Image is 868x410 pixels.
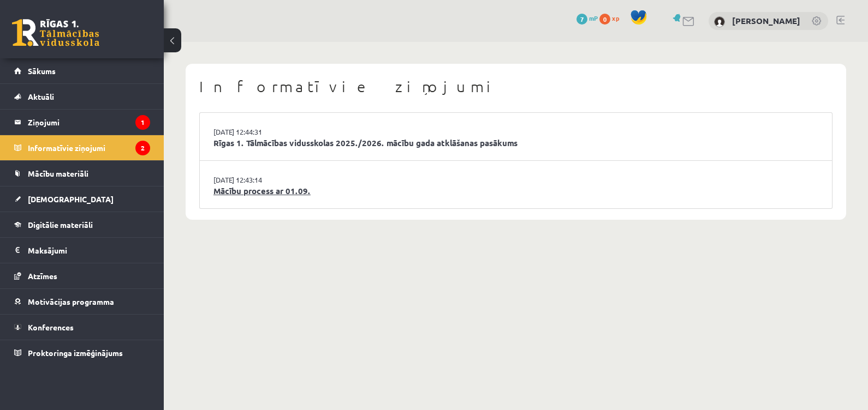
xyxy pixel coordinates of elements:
legend: Informatīvie ziņojumi [28,135,150,160]
a: 7 mP [576,14,598,22]
a: Atzīmes [14,263,150,288]
a: Aktuāli [14,84,150,109]
a: [DEMOGRAPHIC_DATA] [14,186,150,212]
a: 0 xp [599,14,625,22]
span: Proktoringa izmēģinājums [28,348,123,358]
a: Sākums [14,58,150,83]
span: Atzīmes [28,271,57,281]
a: Rīgas 1. Tālmācības vidusskola [12,19,99,46]
a: Rīgas 1. Tālmācības vidusskolas 2025./2026. mācību gada atklāšanas pasākums [213,137,818,149]
i: 2 [135,141,150,155]
span: Sākums [28,66,56,76]
i: 1 [135,115,150,130]
a: [DATE] 12:44:31 [213,126,295,137]
span: Aktuāli [28,92,54,101]
span: Motivācijas programma [28,297,114,306]
legend: Ziņojumi [28,110,150,135]
span: mP [589,14,598,22]
span: Konferences [28,322,74,332]
a: Digitālie materiāli [14,212,150,237]
a: Konferences [14,315,150,340]
a: Maksājumi [14,238,150,263]
span: Digitālie materiāli [28,220,93,230]
a: Mācību process ar 01.09. [213,185,818,197]
legend: Maksājumi [28,238,150,263]
span: Mācību materiāli [28,168,88,178]
h1: Informatīvie ziņojumi [199,77,833,96]
span: 7 [576,14,587,25]
a: [DATE] 12:43:14 [213,174,295,185]
a: Informatīvie ziņojumi2 [14,135,150,160]
span: [DEMOGRAPHIC_DATA] [28,194,114,204]
a: Proktoringa izmēģinājums [14,340,150,365]
a: Mācību materiāli [14,161,150,186]
a: Ziņojumi1 [14,110,150,135]
span: xp [612,14,619,22]
img: Estere Naudiņa-Dannenberga [714,16,725,27]
span: 0 [599,14,610,25]
a: [PERSON_NAME] [732,15,800,26]
a: Motivācijas programma [14,289,150,314]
